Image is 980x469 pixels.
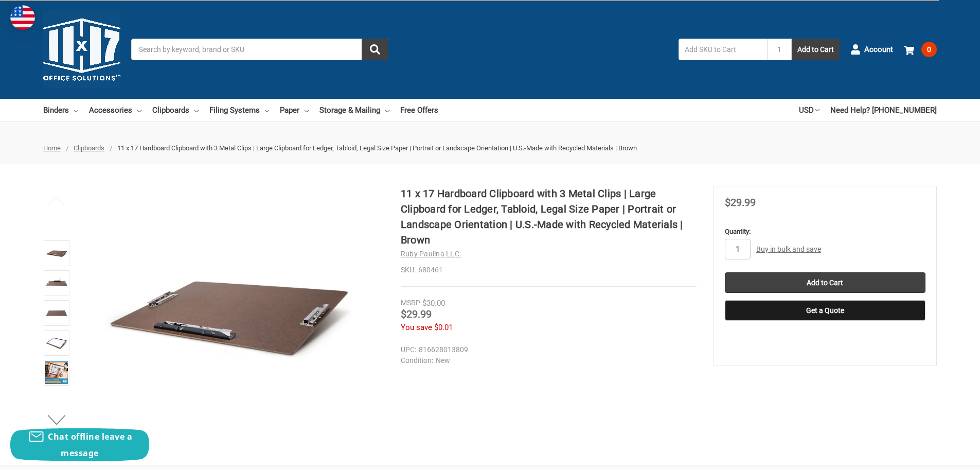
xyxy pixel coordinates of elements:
[401,308,432,320] span: $29.99
[152,99,199,121] a: Clipboards
[679,39,767,60] input: Add SKU to Cart
[10,428,149,461] button: Chat offline leave a message
[756,245,821,253] a: Buy in bulk and save
[401,344,692,355] dd: 816628013809
[725,196,756,209] span: $29.99
[41,409,73,430] button: Next
[131,39,388,60] input: Search by keyword, brand or SKU
[45,272,68,294] img: 11 x 17 Hardboard Clipboard with 3 Metal Clips | Large Clipboard for Ledger, Tabloid, Legal Size ...
[850,36,893,63] a: Account
[725,300,925,321] button: Get a Quote
[319,99,389,121] a: Storage & Mailing
[401,344,416,355] dt: UPC:
[864,44,893,56] span: Account
[401,265,416,275] dt: SKU:
[725,227,925,237] label: Quantity:
[904,36,937,63] a: 0
[895,441,980,469] iframe: Google Customer Reviews
[401,265,697,275] dd: 680461
[401,186,697,248] h1: 11 x 17 Hardboard Clipboard with 3 Metal Clips | Large Clipboard for Ledger, Tabloid, Legal Size ...
[10,5,35,30] img: duty and tax information for United States
[725,272,925,293] input: Add to Cart
[43,11,120,88] img: 11x17.com
[45,242,68,265] img: 17x11 Clipboard Hardboard Panel Featuring 3 Clips Brown
[401,298,420,308] div: MSRP
[45,361,68,384] img: 11 x 17 Hardboard Clipboard with 3 Metal Clips | Large Clipboard for Ledger, Tabloid, Legal Size ...
[799,99,819,121] a: USD
[74,144,104,152] a: Clipboards
[117,144,637,152] span: 11 x 17 Hardboard Clipboard with 3 Metal Clips | Large Clipboard for Ledger, Tabloid, Legal Size ...
[43,144,61,152] a: Home
[48,431,132,459] span: Chat offline leave a message
[401,355,692,366] dd: New
[792,39,840,60] button: Add to Cart
[89,99,141,121] a: Accessories
[401,355,433,366] dt: Condition:
[401,250,461,258] a: Ruby Paulina LLC.
[43,99,78,121] a: Binders
[209,99,269,121] a: Filing Systems
[280,99,309,121] a: Paper
[45,332,68,354] img: 11 x 17 Hardboard Clipboard with 3 Metal Clips | Large Clipboard for Ledger, Tabloid, Legal Size ...
[921,42,937,57] span: 0
[400,99,438,121] a: Free Offers
[830,99,937,121] a: Need Help? [PHONE_NUMBER]
[401,323,432,332] span: You save
[102,186,360,443] img: 17x11 Clipboard Hardboard Panel Featuring 3 Clips Brown
[422,299,445,308] span: $30.00
[45,302,68,324] img: 17x11 Clipboard Acrylic Panel Featuring an 8" Hinge Clip Black
[41,191,73,212] button: Previous
[434,323,453,332] span: $0.01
